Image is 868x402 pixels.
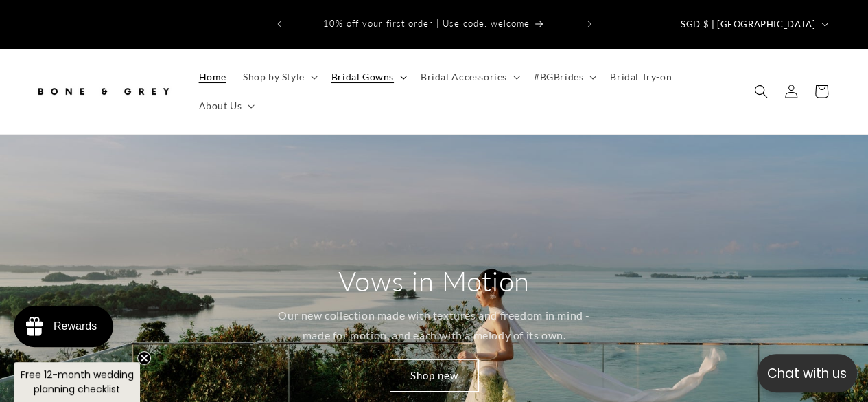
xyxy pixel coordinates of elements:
[331,71,394,83] span: Bridal Gowns
[235,63,323,91] summary: Shop by Style
[390,359,479,391] a: Shop new
[54,320,97,333] div: Rewards
[412,63,526,91] summary: Bridal Accessories
[191,63,235,91] a: Home
[30,71,177,111] a: Bone and Grey Bridal
[264,11,294,37] button: Previous announcement
[199,100,242,112] span: About Us
[323,18,530,29] span: 10% off your first order | Use code: welcome
[21,368,134,396] span: Free 12-month wedding planning checklist
[574,11,605,37] button: Next announcement
[534,71,583,83] span: #BGBrides
[271,306,597,346] p: Our new collection made with textures and freedom in mind - made for motion, and each with a melo...
[672,11,834,37] button: SGD $ | [GEOGRAPHIC_DATA]
[602,63,680,91] a: Bridal Try-on
[681,18,815,32] span: SGD $ | [GEOGRAPHIC_DATA]
[526,63,602,91] summary: #BGBrides
[199,71,226,83] span: Home
[421,71,507,83] span: Bridal Accessories
[323,63,412,91] summary: Bridal Gowns
[746,76,776,107] summary: Search
[757,354,857,392] button: Open chatbox
[338,263,529,299] h2: Vows in Motion
[757,364,857,383] p: Chat with us
[610,71,672,83] span: Bridal Try-on
[191,91,261,120] summary: About Us
[34,76,172,107] img: Bone and Grey Bridal
[243,71,305,83] span: Shop by Style
[137,351,151,365] button: Close teaser
[14,362,140,402] div: Free 12-month wedding planning checklistClose teaser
